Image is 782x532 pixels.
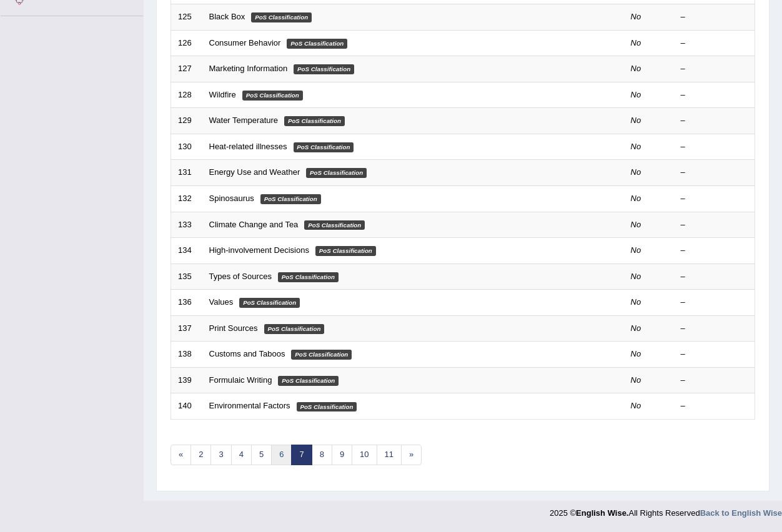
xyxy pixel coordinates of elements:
div: – [681,115,748,127]
td: 135 [171,264,202,290]
a: Values [209,297,234,307]
em: No [631,323,641,333]
td: 131 [171,160,202,186]
a: Print Sources [209,323,258,333]
td: 138 [171,342,202,368]
div: – [681,141,748,153]
a: 11 [377,445,402,465]
a: Wildfire [209,90,236,99]
div: – [681,375,748,387]
a: Black Box [209,12,245,21]
a: Back to English Wise [700,508,782,518]
a: Energy Use and Weather [209,167,300,177]
strong: English Wise. [576,508,628,518]
em: No [631,220,641,229]
a: Spinosaurus [209,194,254,203]
em: No [631,194,641,203]
div: – [681,271,748,283]
a: 4 [231,445,252,465]
a: 10 [352,445,377,465]
a: Water Temperature [209,116,279,125]
a: 2 [191,445,211,465]
em: PoS Classification [315,246,376,256]
em: No [631,64,641,73]
a: « [171,445,191,465]
div: – [681,37,748,49]
em: PoS Classification [304,220,365,230]
div: – [681,63,748,75]
a: » [401,445,422,465]
em: PoS Classification [242,91,303,101]
a: Consumer Behavior [209,38,281,47]
a: Types of Sources [209,272,272,281]
td: 127 [171,56,202,82]
td: 130 [171,134,202,160]
td: 134 [171,238,202,264]
div: – [681,297,748,308]
em: No [631,245,641,255]
em: PoS Classification [284,116,345,126]
td: 139 [171,367,202,393]
a: 9 [332,445,352,465]
em: No [631,401,641,410]
em: No [631,272,641,281]
a: 7 [291,445,312,465]
a: 8 [312,445,332,465]
div: – [681,348,748,360]
em: PoS Classification [278,272,339,282]
a: Environmental Factors [209,401,290,410]
td: 125 [171,4,202,31]
a: 6 [271,445,292,465]
td: 128 [171,82,202,108]
div: – [681,193,748,205]
td: 133 [171,212,202,238]
a: 5 [251,445,272,465]
td: 126 [171,30,202,56]
em: No [631,116,641,125]
em: PoS Classification [297,402,357,412]
div: – [681,11,748,23]
em: PoS Classification [264,324,325,334]
em: PoS Classification [251,12,312,22]
div: 2025 © All Rights Reserved [550,501,782,519]
td: 140 [171,393,202,420]
div: – [681,400,748,412]
a: Marketing Information [209,64,288,73]
td: 137 [171,315,202,342]
a: Climate Change and Tea [209,220,299,229]
a: High-involvement Decisions [209,245,309,255]
em: PoS Classification [287,39,347,49]
em: PoS Classification [291,350,352,360]
td: 129 [171,108,202,134]
em: PoS Classification [306,168,367,178]
em: No [631,12,641,21]
td: 136 [171,290,202,316]
em: No [631,297,641,307]
a: 3 [210,445,231,465]
em: No [631,167,641,177]
a: Heat-related illnesses [209,142,287,151]
em: No [631,349,641,358]
em: No [631,375,641,385]
em: No [631,90,641,99]
a: Formulaic Writing [209,375,272,385]
div: – [681,219,748,231]
div: – [681,89,748,101]
em: PoS Classification [294,142,354,152]
td: 132 [171,185,202,212]
a: Customs and Taboos [209,349,285,358]
div: – [681,167,748,179]
em: PoS Classification [294,64,354,74]
div: – [681,245,748,257]
em: No [631,142,641,151]
em: PoS Classification [239,298,300,308]
div: – [681,323,748,335]
em: PoS Classification [260,194,321,204]
em: PoS Classification [278,376,339,386]
em: No [631,38,641,47]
